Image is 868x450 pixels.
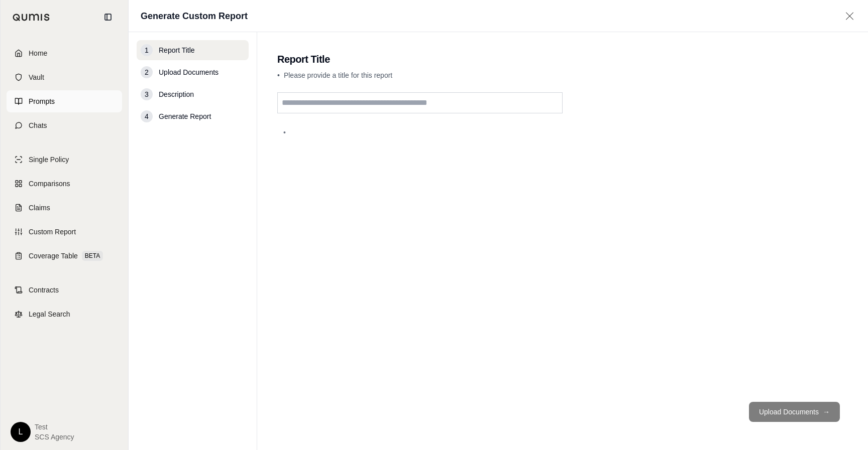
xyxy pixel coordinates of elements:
h2: Report Title [277,52,848,66]
div: 3 [141,88,153,100]
span: Coverage Table [29,251,78,261]
a: Claims [7,197,122,219]
span: Comparisons [29,179,70,189]
div: 4 [141,110,153,122]
div: L [11,422,31,442]
a: Coverage TableBETA [7,245,122,267]
span: Prompts [29,96,55,106]
span: Please provide a title for this report [284,71,392,79]
span: • [283,127,286,137]
span: Description [159,89,194,99]
span: Legal Search [29,309,70,319]
a: Home [7,42,122,64]
a: Custom Report [7,221,122,243]
a: Legal Search [7,303,122,325]
span: Claims [29,203,50,213]
span: SCS Agency [35,432,74,442]
a: Comparisons [7,173,122,195]
img: Qumis Logo [13,14,50,21]
span: Contracts [29,285,59,295]
span: Report Title [159,45,195,55]
a: Vault [7,66,122,88]
a: Contracts [7,279,122,301]
div: 1 [141,44,153,56]
span: • [277,71,280,79]
a: Chats [7,114,122,136]
a: Prompts [7,90,122,112]
span: Single Policy [29,155,69,165]
h1: Generate Custom Report [141,9,248,23]
a: Single Policy [7,148,122,171]
span: Generate Report [159,111,211,121]
span: Custom Report [29,227,76,237]
span: test [35,422,74,432]
span: BETA [82,251,103,261]
div: 2 [141,66,153,78]
span: Upload Documents [159,67,219,77]
span: Home [29,48,47,58]
span: Vault [29,72,44,82]
span: Chats [29,120,47,130]
button: Collapse sidebar [100,9,116,25]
